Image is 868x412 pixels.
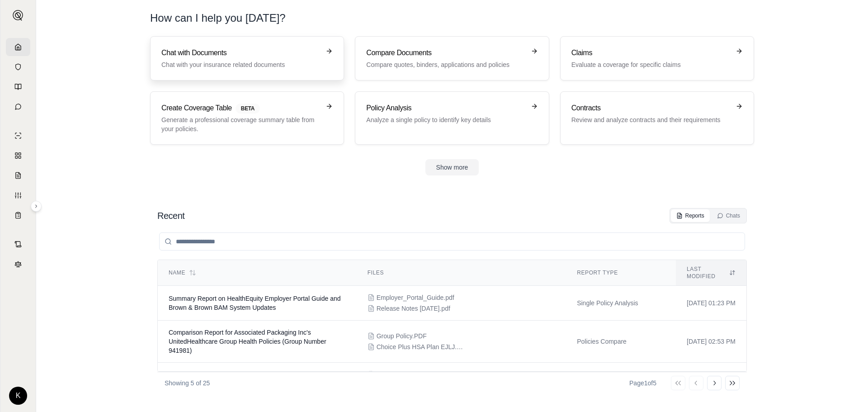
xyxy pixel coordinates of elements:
span: Employer_Portal_Guide.pdf [377,293,454,302]
td: Single Policy Analysis [566,286,676,321]
h3: Create Coverage Table [161,103,320,114]
a: Home [6,38,30,56]
p: Generate a professional coverage summary table from your policies. [161,115,320,133]
h3: Contracts [571,103,730,114]
button: Expand sidebar [31,201,42,212]
a: Chat [6,98,30,116]
span: Choice Plus HSA Plan EJLJ.PDF [377,342,467,351]
button: Chats [712,209,745,222]
td: Policies Compare [566,363,676,398]
a: Create Coverage TableBETAGenerate a professional coverage summary table from your policies. [150,91,344,145]
p: Review and analyze contracts and their requirements [571,115,730,124]
p: Evaluate a coverage for specific claims [571,60,730,69]
h3: Claims [571,47,730,58]
span: Comparison Report for Associated Packaging Inc's UnitedHealthcare Group Health Policies (Group Nu... [169,329,326,354]
a: Chat with DocumentsChat with your insurance related documents [150,36,344,81]
div: Page 1 of 5 [629,379,656,388]
td: [DATE] 08:56 AM [676,363,746,398]
td: [DATE] 02:53 PM [676,321,746,363]
div: Name [169,269,346,276]
p: Compare quotes, binders, applications and policies [366,60,525,69]
h2: Recent [157,209,184,222]
button: Expand sidebar [9,6,27,24]
button: Reports [671,209,710,222]
th: Report Type [566,260,676,286]
div: Reports [676,212,704,219]
div: Last modified [687,265,736,280]
a: Coverage Table [6,206,30,224]
a: Custom Report [6,186,30,204]
p: Chat with your insurance related documents [161,60,320,69]
a: Single Policy [6,127,30,145]
h3: Compare Documents [366,47,525,58]
p: Showing 5 of 25 [165,379,210,388]
a: Compare DocumentsCompare quotes, binders, applications and policies [355,36,549,81]
img: Expand sidebar [13,10,24,21]
a: Legal Search Engine [6,255,30,273]
td: Policies Compare [566,321,676,363]
a: Contract Analysis [6,235,30,253]
button: Show more [425,159,479,175]
a: ContractsReview and analyze contracts and their requirements [560,91,754,145]
span: Summary Report on HealthEquity Employer Portal Guide and Brown & Brown BAM System Updates [169,295,341,311]
th: Files [357,260,566,286]
div: K [9,387,27,405]
span: Group Policy.PDF [377,331,427,341]
div: Chats [717,212,740,219]
h3: Policy Analysis [366,103,525,114]
td: [DATE] 01:23 PM [676,286,746,321]
a: Documents Vault [6,58,30,76]
a: Prompt Library [6,78,30,96]
span: BETA [236,104,260,114]
a: Policy AnalysisAnalyze a single policy to identify key details [355,91,549,145]
a: Claim Coverage [6,166,30,185]
h1: How can I help you [DATE]? [150,11,754,25]
h3: Chat with Documents [161,47,320,58]
a: ClaimsEvaluate a coverage for specific claims [560,36,754,81]
span: UHC Medical Surest FA7000 Summary.pdf [377,370,467,379]
a: Policy Comparisons [6,147,30,165]
p: Analyze a single policy to identify key details [366,115,525,124]
span: Release Notes 8.8.25.pdf [377,304,450,313]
